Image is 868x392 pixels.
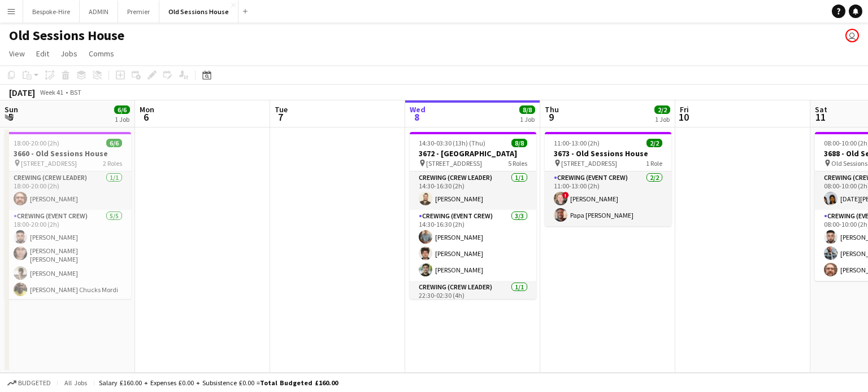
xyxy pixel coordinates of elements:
a: Jobs [56,46,82,61]
button: Budgeted [6,377,53,389]
span: [STREET_ADDRESS] [561,159,617,168]
span: ! [562,192,569,199]
app-card-role: Crewing (Crew Leader)1/114:30-16:30 (2h)[PERSON_NAME] [410,171,536,210]
app-job-card: 11:00-13:00 (2h)2/23673 - Old Sessions House [STREET_ADDRESS]1 RoleCrewing (Event Crew)2/211:00-1... [545,132,671,226]
span: Sun [5,104,18,114]
span: View [9,49,25,59]
app-card-role: Crewing (Event Crew)2/211:00-13:00 (2h)![PERSON_NAME]Papa [PERSON_NAME] [545,171,671,226]
span: 6/6 [106,139,122,147]
div: 1 Job [115,115,129,124]
span: All jobs [62,378,89,387]
span: Comms [89,49,114,59]
button: ADMIN [80,1,118,23]
app-card-role: Crewing (Event Crew)3/314:30-16:30 (2h)[PERSON_NAME][PERSON_NAME][PERSON_NAME] [410,210,536,281]
span: Total Budgeted £160.00 [260,378,338,387]
span: 5 Roles [508,159,527,168]
span: 11 [813,111,827,124]
app-job-card: 18:00-20:00 (2h)6/63660 - Old Sessions House [STREET_ADDRESS]2 RolesCrewing (Crew Leader)1/118:00... [5,132,131,299]
app-card-role: Crewing (Crew Leader)1/122:30-02:30 (4h) [410,281,536,319]
a: Comms [84,46,119,61]
span: Fri [680,104,689,114]
span: Tue [275,104,288,114]
div: 1 Job [520,115,535,124]
span: 2/2 [646,139,662,147]
span: 11:00-13:00 (2h) [554,139,600,147]
span: 5 [3,111,18,124]
app-job-card: 14:30-03:30 (13h) (Thu)8/83672 - [GEOGRAPHIC_DATA] [STREET_ADDRESS]5 RolesCrewing (Crew Leader)1/... [410,132,536,299]
div: [DATE] [9,87,35,98]
span: 8/8 [511,139,527,147]
span: Sat [815,104,827,114]
span: Jobs [60,49,77,59]
span: 2 Roles [103,159,122,168]
h3: 3673 - Old Sessions House [545,148,671,158]
span: 6/6 [114,105,130,114]
button: Bespoke-Hire [23,1,80,23]
span: 6 [138,111,154,124]
span: Edit [36,49,49,59]
h3: 3672 - [GEOGRAPHIC_DATA] [410,148,536,158]
a: Edit [32,46,54,61]
span: Budgeted [18,379,51,387]
span: 10 [678,111,689,124]
span: Thu [545,104,559,114]
span: [STREET_ADDRESS] [426,159,482,168]
span: 9 [543,111,559,124]
span: 8/8 [519,105,535,114]
span: 1 Role [646,159,662,168]
app-card-role: Crewing (Event Crew)5/518:00-20:00 (2h)[PERSON_NAME][PERSON_NAME] [PERSON_NAME][PERSON_NAME][PERS... [5,210,131,317]
app-user-avatar: Jason Aspinall [845,29,859,42]
span: 14:30-03:30 (13h) (Thu) [419,139,485,147]
span: [STREET_ADDRESS] [21,159,77,168]
span: 18:00-20:00 (2h) [14,139,59,147]
span: Week 41 [37,88,66,96]
button: Old Sessions House [159,1,238,23]
button: Premier [118,1,159,23]
a: View [5,46,29,61]
div: 1 Job [655,115,670,124]
span: 8 [408,111,426,124]
span: 7 [273,111,288,124]
div: BST [70,88,81,96]
span: 2/2 [654,105,670,114]
span: Mon [140,104,154,114]
div: Salary £160.00 + Expenses £0.00 + Subsistence £0.00 = [99,378,338,387]
h3: 3660 - Old Sessions House [5,148,131,158]
span: Wed [410,104,426,114]
h1: Old Sessions House [9,27,124,44]
app-card-role: Crewing (Crew Leader)1/118:00-20:00 (2h)[PERSON_NAME] [5,171,131,210]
